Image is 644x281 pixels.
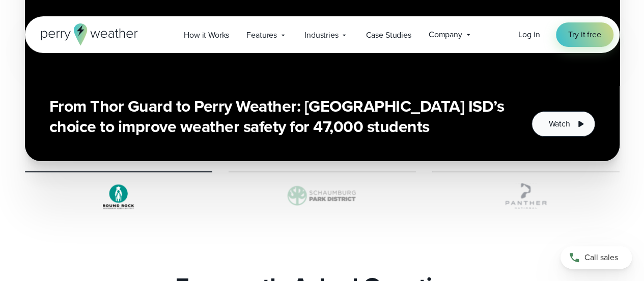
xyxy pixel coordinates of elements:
span: How it Works [184,29,229,41]
a: How it Works [175,24,238,45]
span: Case Studies [366,29,411,41]
span: Industries [304,29,338,41]
a: Call sales [561,246,632,269]
span: Log in [518,29,540,40]
img: Panther-National.svg [432,181,620,211]
a: Try it free [556,22,613,47]
span: Watch [548,118,570,130]
span: Call sales [584,251,618,264]
h3: From Thor Guard to Perry Weather: [GEOGRAPHIC_DATA] ISD’s choice to improve weather safety for 47... [49,96,508,137]
a: Case Studies [357,24,419,45]
span: Features [246,29,277,41]
a: Log in [518,29,540,41]
img: Schaumburg-Park-District-1.svg [229,181,416,211]
span: Try it free [568,29,601,41]
img: Round Rock ISD Logo [25,181,212,211]
span: Company [429,29,462,41]
button: Watch [531,111,595,137]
